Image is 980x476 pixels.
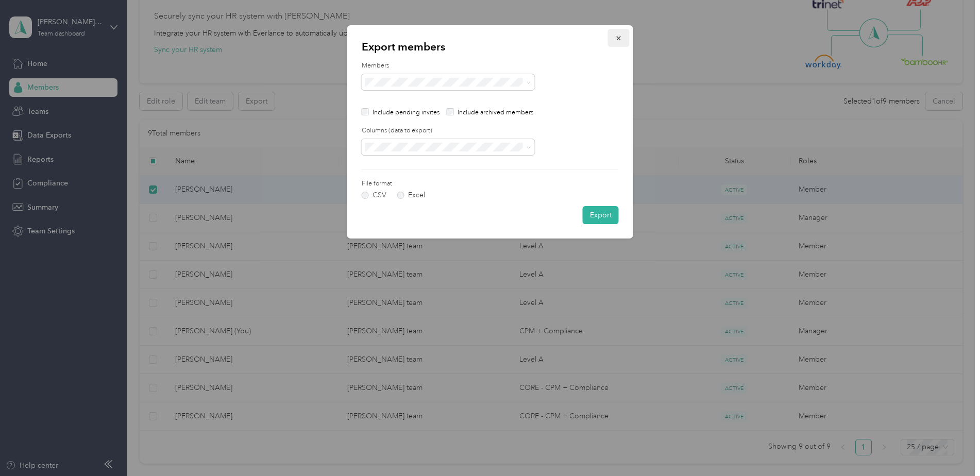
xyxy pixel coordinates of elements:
label: Members [362,61,619,71]
button: Export [583,206,619,224]
p: Include pending invites [373,108,440,117]
label: Columns (data to export) [362,126,619,135]
p: Export members [362,40,619,54]
label: Excel [397,192,425,199]
p: Include archived members [458,108,533,117]
label: File format [362,179,477,189]
iframe: Everlance-gr Chat Button Frame [922,418,980,476]
label: CSV [362,192,386,199]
